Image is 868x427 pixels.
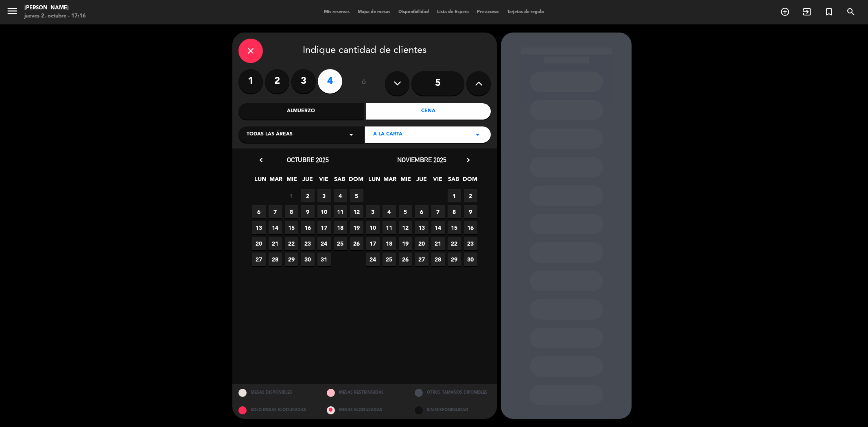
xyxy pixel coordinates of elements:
[252,205,266,218] span: 6
[397,156,446,164] span: noviembre 2025
[350,237,363,250] span: 26
[291,69,316,94] label: 3
[252,221,266,234] span: 13
[383,253,396,266] span: 25
[334,221,347,234] span: 18
[383,205,396,218] span: 4
[415,174,429,188] span: JUE
[238,39,491,63] div: Indique cantidad de clientes
[252,237,266,250] span: 20
[232,401,321,419] div: SOLO MESAS BLOQUEADAS
[464,253,477,266] span: 30
[383,237,396,250] span: 18
[464,205,477,218] span: 9
[383,174,397,188] span: MAR
[317,205,331,218] span: 10
[448,253,461,266] span: 29
[269,253,282,266] span: 28
[354,10,394,14] span: Mapa de mesas
[24,12,86,20] div: jueves 2. octubre - 17:16
[317,189,331,203] span: 3
[232,384,321,401] div: MESAS DISPONIBLES
[399,174,413,188] span: MIE
[301,174,315,188] span: JUE
[448,237,461,250] span: 22
[254,174,267,188] span: LUN
[366,237,380,250] span: 17
[399,253,412,266] span: 26
[464,237,477,250] span: 23
[431,221,445,234] span: 14
[463,174,476,188] span: DOM
[464,189,477,203] span: 2
[448,221,461,234] span: 15
[431,174,444,188] span: VIE
[366,205,380,218] span: 3
[367,174,381,188] span: LUN
[321,384,409,401] div: MESAS RESTRINGIDAS
[431,205,445,218] span: 7
[399,205,412,218] span: 5
[238,103,364,120] div: Almuerzo
[285,253,298,266] span: 29
[301,189,315,203] span: 2
[247,131,293,139] span: Todas las áreas
[301,221,315,234] span: 16
[269,237,282,250] span: 21
[317,253,331,266] span: 31
[317,237,331,250] span: 24
[317,174,330,188] span: VIE
[24,4,86,12] div: [PERSON_NAME]
[317,221,331,234] span: 17
[415,237,429,250] span: 20
[464,221,477,234] span: 16
[409,401,497,419] div: SIN DISPONIBILIDAD
[366,103,491,120] div: Cena
[448,189,461,203] span: 1
[394,10,433,14] span: Disponibilidad
[464,156,472,164] i: chevron_right
[431,237,445,250] span: 21
[285,174,299,188] span: MIE
[415,221,429,234] span: 13
[473,130,483,139] i: arrow_drop_down
[399,237,412,250] span: 19
[301,205,315,218] span: 9
[334,205,347,218] span: 11
[321,401,409,419] div: MESAS BLOQUEADAS
[366,221,380,234] span: 10
[350,205,363,218] span: 12
[846,7,856,17] i: search
[285,237,298,250] span: 22
[285,205,298,218] span: 8
[473,10,503,14] span: Pre-acceso
[6,5,18,20] button: menu
[238,69,263,94] label: 1
[415,253,429,266] span: 27
[349,174,362,188] span: DOM
[334,237,347,250] span: 25
[301,237,315,250] span: 23
[269,205,282,218] span: 7
[334,189,347,203] span: 4
[301,253,315,266] span: 30
[366,253,380,266] span: 24
[503,10,548,14] span: Tarjetas de regalo
[269,221,282,234] span: 14
[431,253,445,266] span: 28
[285,221,298,234] span: 15
[383,221,396,234] span: 11
[447,174,460,188] span: SAB
[350,69,377,98] div: ó
[415,205,429,218] span: 6
[433,10,473,14] span: Lista de Espera
[333,174,346,188] span: SAB
[802,7,812,17] i: exit_to_app
[780,7,790,17] i: add_circle_outline
[409,384,497,401] div: OTROS TAMAÑOS DIPONIBLES
[285,189,298,203] span: 1
[373,131,402,139] span: A LA CARTA
[320,10,354,14] span: Mis reservas
[318,69,342,94] label: 4
[246,46,256,56] i: close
